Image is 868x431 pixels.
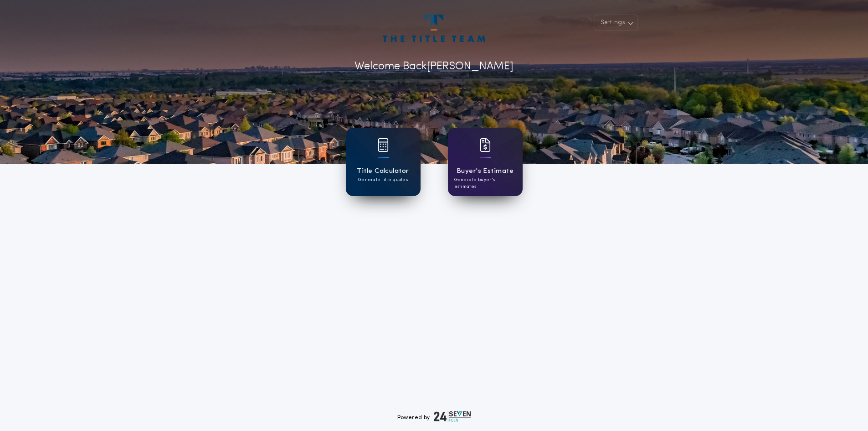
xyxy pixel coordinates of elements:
button: Settings [595,15,637,31]
p: Generate title quotes [358,177,408,183]
p: Generate buyer's estimates [454,177,516,190]
img: account-logo [383,15,485,42]
img: card icon [378,138,389,152]
h1: Title Calculator [357,166,409,177]
a: card iconTitle CalculatorGenerate title quotes [346,128,421,196]
img: logo [434,411,471,422]
img: card icon [480,138,491,152]
a: card iconBuyer's EstimateGenerate buyer's estimates [448,128,523,196]
h1: Buyer's Estimate [457,166,514,177]
p: Welcome Back [PERSON_NAME] [354,58,514,75]
div: Powered by [397,411,471,422]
